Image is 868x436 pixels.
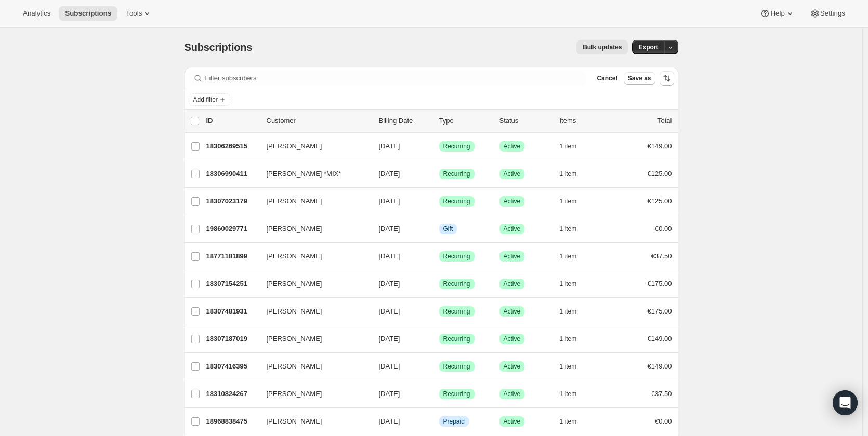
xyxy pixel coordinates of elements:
[560,142,577,151] span: 1 item
[23,9,50,18] span: Analytics
[379,197,400,205] span: [DATE]
[504,225,521,233] span: Active
[628,74,651,83] span: Save as
[267,141,322,152] span: [PERSON_NAME]
[260,138,364,155] button: [PERSON_NAME]
[206,251,258,262] p: 18771181899
[583,43,622,51] span: Bulk updates
[660,71,674,86] button: Sort the results
[443,362,470,371] span: Recurring
[206,306,258,317] p: 18307481931
[504,142,521,151] span: Active
[648,170,672,178] span: €125.00
[833,390,858,415] div: Open Intercom Messenger
[193,96,218,104] span: Add filter
[267,224,322,234] span: [PERSON_NAME]
[504,335,521,343] span: Active
[648,362,672,370] span: €149.00
[560,225,577,233] span: 1 item
[59,6,117,21] button: Subscriptions
[504,197,521,206] span: Active
[443,197,470,206] span: Recurring
[439,116,491,126] div: Type
[504,280,521,288] span: Active
[206,249,672,264] div: 18771181899[PERSON_NAME][DATE]SuccessRecurringSuccessActive1 item€37.50
[648,307,672,315] span: €175.00
[267,251,322,262] span: [PERSON_NAME]
[267,116,371,126] p: Customer
[504,307,521,316] span: Active
[560,139,588,154] button: 1 item
[560,390,577,398] span: 1 item
[260,221,364,237] button: [PERSON_NAME]
[504,417,521,426] span: Active
[443,252,470,261] span: Recurring
[638,43,658,51] span: Export
[206,116,258,126] p: ID
[443,417,465,426] span: Prepaid
[443,225,453,233] span: Gift
[267,279,322,289] span: [PERSON_NAME]
[560,307,577,316] span: 1 item
[260,331,364,347] button: [PERSON_NAME]
[260,276,364,292] button: [PERSON_NAME]
[379,252,400,260] span: [DATE]
[560,362,577,371] span: 1 item
[820,9,845,18] span: Settings
[560,252,577,261] span: 1 item
[206,222,672,236] div: 19860029771[PERSON_NAME][DATE]InfoGiftSuccessActive1 item€0.00
[267,416,322,427] span: [PERSON_NAME]
[754,6,801,21] button: Help
[379,307,400,315] span: [DATE]
[379,170,400,178] span: [DATE]
[770,9,784,18] span: Help
[206,279,258,289] p: 18307154251
[593,72,621,85] button: Cancel
[206,169,258,179] p: 18306990411
[379,417,400,425] span: [DATE]
[267,334,322,344] span: [PERSON_NAME]
[657,116,672,126] p: Total
[560,359,588,374] button: 1 item
[648,280,672,288] span: €175.00
[206,277,672,291] div: 18307154251[PERSON_NAME][DATE]SuccessRecurringSuccessActive1 item€175.00
[560,249,588,264] button: 1 item
[206,389,258,399] p: 18310824267
[260,248,364,265] button: [PERSON_NAME]
[651,390,672,398] span: €37.50
[648,335,672,343] span: €149.00
[267,389,322,399] span: [PERSON_NAME]
[267,196,322,207] span: [PERSON_NAME]
[443,280,470,288] span: Recurring
[206,332,672,346] div: 18307187019[PERSON_NAME][DATE]SuccessRecurringSuccessActive1 item€149.00
[260,413,364,430] button: [PERSON_NAME]
[260,303,364,320] button: [PERSON_NAME]
[126,9,142,18] span: Tools
[504,252,521,261] span: Active
[206,304,672,319] div: 18307481931[PERSON_NAME][DATE]SuccessRecurringSuccessActive1 item€175.00
[560,222,588,236] button: 1 item
[560,387,588,401] button: 1 item
[576,40,628,55] button: Bulk updates
[260,386,364,402] button: [PERSON_NAME]
[379,142,400,150] span: [DATE]
[597,74,617,83] span: Cancel
[260,193,364,210] button: [PERSON_NAME]
[206,414,672,429] div: 18968838475[PERSON_NAME][DATE]InfoPrepaidSuccessActive1 item€0.00
[206,141,258,152] p: 18306269515
[189,93,230,106] button: Add filter
[206,139,672,154] div: 18306269515[PERSON_NAME][DATE]SuccessRecurringSuccessActive1 item€149.00
[655,417,672,425] span: €0.00
[504,362,521,371] span: Active
[206,116,672,126] div: IDCustomerBilling DateTypeStatusItemsTotal
[443,307,470,316] span: Recurring
[560,197,577,206] span: 1 item
[504,390,521,398] span: Active
[560,194,588,209] button: 1 item
[379,280,400,288] span: [DATE]
[560,417,577,426] span: 1 item
[379,225,400,233] span: [DATE]
[560,170,577,178] span: 1 item
[379,335,400,343] span: [DATE]
[206,167,672,181] div: 18306990411[PERSON_NAME] *MIX*[DATE]SuccessRecurringSuccessActive1 item€125.00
